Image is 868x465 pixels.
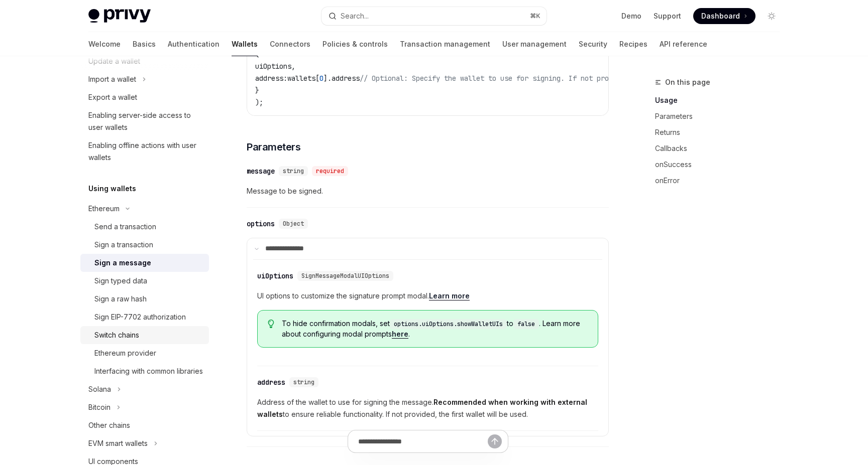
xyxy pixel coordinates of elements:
button: Toggle Ethereum section [80,200,209,218]
img: light logo [88,9,151,23]
div: Import a wallet [88,73,136,85]
a: Policies & controls [322,32,388,56]
button: Open search [321,7,547,25]
a: Connectors [270,32,310,56]
div: uiOptions [257,271,293,281]
span: Dashboard [701,11,740,21]
button: Toggle Bitcoin section [80,398,209,416]
a: Callbacks [655,140,788,157]
button: Toggle dark mode [764,8,780,24]
a: Returns [655,124,788,140]
span: address [332,74,360,83]
span: Address of the wallet to use for signing the message. to ensure reliable functionality. If not pr... [257,396,598,420]
a: Other chains [80,416,209,434]
span: uiOptions [255,62,291,71]
a: Ethereum provider [80,344,209,362]
span: Parameters [247,140,300,154]
a: Dashboard [693,8,755,24]
div: options [247,219,275,229]
a: onError [655,173,788,189]
span: Message to be signed. [247,185,609,197]
span: string [283,167,304,175]
a: Learn more [429,291,470,300]
a: Demo [621,11,641,21]
div: message [247,166,275,176]
span: 0 [319,74,323,83]
span: wallets [287,74,315,83]
a: User management [502,32,567,56]
div: Search... [341,10,369,22]
div: Sign a raw hash [94,293,147,305]
a: Recipes [619,32,647,56]
div: Ethereum provider [94,347,156,359]
a: Authentication [168,32,220,56]
div: Other chains [88,419,130,431]
a: Switch chains [80,326,209,344]
a: Usage [655,92,788,108]
div: Sign typed data [94,275,147,287]
span: , [291,62,295,71]
a: Enabling server-side access to user wallets [80,106,209,136]
span: ); [255,98,263,107]
a: Welcome [88,32,121,56]
div: Switch chains [94,329,139,341]
a: Enabling offline actions with user wallets [80,136,209,167]
a: API reference [660,32,707,56]
div: Export a wallet [88,91,137,103]
h5: Using wallets [88,183,136,195]
a: Basics [133,32,156,56]
a: Parameters [655,108,788,124]
div: Enabling offline actions with user wallets [88,139,203,164]
button: Send message [488,434,502,448]
span: address: [255,74,287,83]
strong: Recommended when working with external wallets [257,398,587,418]
input: Ask a question... [358,430,488,452]
span: string [293,378,314,386]
a: Export a wallet [80,88,209,106]
div: Sign a transaction [94,239,153,251]
div: Sign EIP-7702 authorization [94,311,186,323]
span: // Optional: Specify the wallet to use for signing. If not provided, the first wallet will be used. [360,74,757,83]
a: Transaction management [400,32,490,56]
a: Sign EIP-7702 authorization [80,308,209,326]
div: Sign a message [94,257,151,269]
a: here [392,330,408,339]
button: Toggle Solana section [80,380,209,398]
div: Ethereum [88,203,120,215]
button: Toggle EVM smart wallets section [80,434,209,452]
span: ⌘ K [530,12,540,20]
span: On this page [665,76,710,88]
div: required [312,166,348,176]
span: } [255,86,259,95]
code: options.uiOptions.showWalletUIs [390,319,507,329]
div: EVM smart wallets [88,437,148,449]
span: [ [315,74,319,83]
a: Send a transaction [80,218,209,236]
span: UI options to customize the signature prompt modal. [257,290,598,302]
a: Sign a message [80,254,209,272]
div: address [257,377,285,387]
span: To hide confirmation modals, set to . Learn more about configuring modal prompts . [282,319,588,339]
div: Solana [88,383,111,395]
a: Wallets [232,32,258,56]
a: onSuccess [655,157,788,173]
a: Sign a raw hash [80,290,209,308]
div: Interfacing with common libraries [94,365,203,377]
a: Interfacing with common libraries [80,362,209,380]
svg: Tip [268,320,275,329]
span: ]. [323,74,332,83]
a: Sign a transaction [80,236,209,254]
code: false [513,319,539,329]
span: Object [283,220,304,228]
div: Send a transaction [94,221,156,233]
a: Security [579,32,607,56]
a: Sign typed data [80,272,209,290]
button: Toggle Import a wallet section [80,70,209,88]
div: Enabling server-side access to user wallets [88,109,203,133]
span: SignMessageModalUIOptions [301,272,389,280]
div: Bitcoin [88,401,111,413]
a: Support [654,11,681,21]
